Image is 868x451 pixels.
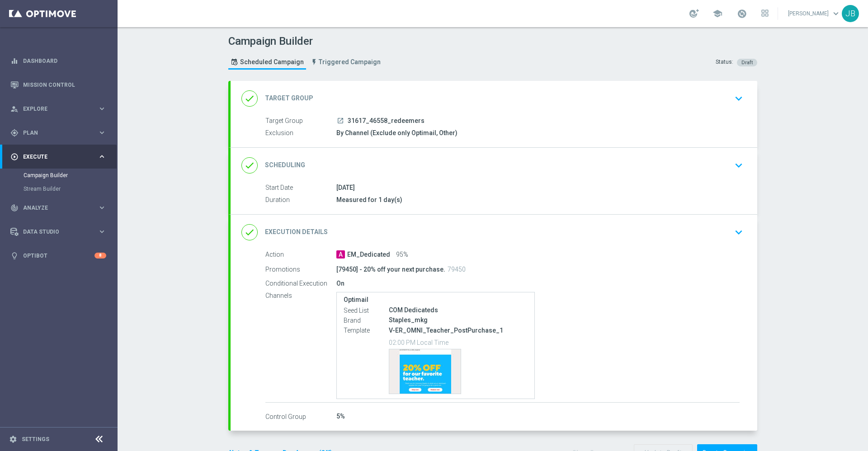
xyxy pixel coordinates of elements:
[10,252,107,259] button: lightbulb Optibot 8
[10,57,107,65] button: equalizer Dashboard
[9,435,17,443] i: settings
[98,203,106,212] i: keyboard_arrow_right
[265,292,336,300] label: Channels
[10,204,98,212] div: Analyze
[98,227,106,236] i: keyboard_arrow_right
[22,437,49,442] a: Settings
[389,315,528,324] div: Staples_mkg
[265,161,305,169] h2: Scheduling
[731,90,746,107] button: keyboard_arrow_down
[389,326,528,334] p: V-ER_OMNI_Teacher_PostPurchase_1
[23,130,98,136] span: Plan
[228,35,385,48] h1: Campaign Builder
[265,184,336,192] label: Start Date
[336,250,345,258] span: A
[831,9,841,19] span: keyboard_arrow_down
[842,5,859,22] div: JB
[396,251,408,259] span: 95%
[336,265,445,273] p: [79450] - 20% off your next purchase.
[10,252,19,260] i: lightbulb
[241,90,258,107] i: done
[10,105,107,113] button: person_search Explore keyboard_arrow_right
[737,58,757,66] colored-tag: Draft
[240,58,304,66] span: Scheduled Campaign
[23,49,106,73] a: Dashboard
[94,253,106,258] div: 8
[98,152,106,161] i: keyboard_arrow_right
[336,128,740,137] div: By Channel (Exclude only Optimail, Other)
[241,224,746,241] div: done Execution Details keyboard_arrow_down
[24,172,94,179] a: Campaign Builder
[787,7,842,20] a: [PERSON_NAME]keyboard_arrow_down
[10,153,19,161] i: play_circle_outline
[24,185,94,193] a: Stream Builder
[732,225,745,239] i: keyboard_arrow_down
[265,94,313,103] h2: Target Group
[241,90,746,107] div: done Target Group keyboard_arrow_down
[448,265,466,273] p: 79450
[10,73,106,97] div: Mission Control
[10,204,19,212] i: track_changes
[348,117,425,125] span: 31617_46558_redeemers
[344,296,528,304] label: Optimail
[265,117,336,125] label: Target Group
[10,57,19,65] i: equalizer
[241,157,258,174] i: done
[265,251,336,259] label: Action
[344,326,389,334] label: Template
[10,228,98,236] div: Data Studio
[265,129,336,137] label: Exclusion
[10,129,98,137] div: Plan
[336,183,740,192] div: [DATE]
[716,58,733,66] div: Status:
[23,244,94,268] a: Optibot
[241,224,258,240] i: done
[731,224,746,241] button: keyboard_arrow_down
[241,157,746,174] div: done Scheduling keyboard_arrow_down
[344,316,389,324] label: Brand
[389,305,528,315] div: COM Dedicateds
[98,104,106,113] i: keyboard_arrow_right
[10,129,19,137] i: gps_fixed
[10,153,98,161] div: Execute
[23,154,98,160] span: Execute
[10,105,19,113] i: person_search
[265,413,336,421] label: Control Group
[24,169,117,182] div: Campaign Builder
[10,204,107,211] button: track_changes Analyze keyboard_arrow_right
[712,9,722,19] span: school
[732,92,745,105] i: keyboard_arrow_down
[23,205,98,211] span: Analyze
[337,117,344,124] i: launch
[10,228,107,235] button: Data Studio keyboard_arrow_right
[389,338,528,347] p: 02:00 PM Local Time
[10,129,107,136] button: gps_fixed Plan keyboard_arrow_right
[10,105,98,113] div: Explore
[741,60,753,66] span: Draft
[336,412,740,421] div: 5%
[336,195,740,204] div: Measured for 1 day(s)
[10,153,107,160] button: play_circle_outline Execute keyboard_arrow_right
[731,157,746,174] button: keyboard_arrow_down
[265,228,328,236] h2: Execution Details
[336,279,740,288] div: On
[347,251,390,259] span: EM_Dedicated
[10,244,106,268] div: Optibot
[228,55,306,70] a: Scheduled Campaign
[344,306,389,315] label: Seed List
[23,73,106,97] a: Mission Control
[10,81,107,89] button: Mission Control
[308,55,383,70] a: Triggered Campaign
[265,280,336,288] label: Conditional Execution
[10,49,106,73] div: Dashboard
[265,196,336,204] label: Duration
[732,159,745,172] i: keyboard_arrow_down
[98,128,106,137] i: keyboard_arrow_right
